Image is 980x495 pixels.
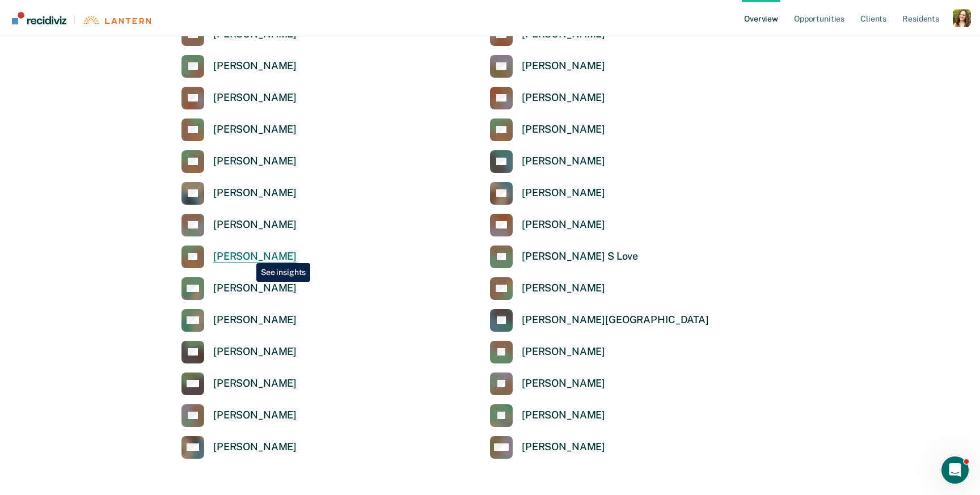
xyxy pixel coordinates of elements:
div: [PERSON_NAME] [213,250,297,263]
div: [PERSON_NAME] [522,441,605,454]
div: [PERSON_NAME] [522,218,605,231]
a: [PERSON_NAME] [490,436,605,459]
img: Lantern [82,16,151,24]
div: [PERSON_NAME] [522,155,605,168]
a: [PERSON_NAME] [181,309,297,332]
div: [PERSON_NAME] [522,377,605,390]
a: [PERSON_NAME] [490,341,605,363]
div: [PERSON_NAME] [213,377,297,390]
a: [PERSON_NAME] [490,277,605,300]
a: [PERSON_NAME] [490,55,605,78]
a: [PERSON_NAME] [490,404,605,427]
img: Recidiviz [12,12,66,24]
div: [PERSON_NAME] [522,345,605,358]
a: [PERSON_NAME] [181,214,297,236]
a: [PERSON_NAME] S Love [490,246,638,268]
a: [PERSON_NAME] [490,87,605,109]
a: [PERSON_NAME] [490,182,605,205]
div: [PERSON_NAME] [522,123,605,136]
a: [PERSON_NAME] [181,404,297,427]
div: [PERSON_NAME] [213,409,297,422]
a: [PERSON_NAME][GEOGRAPHIC_DATA] [490,309,709,332]
a: [PERSON_NAME] [181,119,297,141]
div: [PERSON_NAME] [213,218,297,231]
div: [PERSON_NAME] [213,187,297,200]
a: [PERSON_NAME] [181,55,297,78]
a: [PERSON_NAME] [181,150,297,173]
a: [PERSON_NAME] [181,246,297,268]
a: [PERSON_NAME] [181,87,297,109]
div: [PERSON_NAME][GEOGRAPHIC_DATA] [522,314,709,327]
span: | [66,15,82,24]
div: [PERSON_NAME] [213,314,297,327]
div: [PERSON_NAME] [522,409,605,422]
div: [PERSON_NAME] [213,441,297,454]
a: [PERSON_NAME] [181,436,297,459]
div: [PERSON_NAME] [522,91,605,104]
a: [PERSON_NAME] [181,373,297,395]
div: [PERSON_NAME] [213,345,297,358]
a: [PERSON_NAME] [490,214,605,236]
a: [PERSON_NAME] [490,373,605,395]
div: [PERSON_NAME] [522,187,605,200]
a: [PERSON_NAME] [490,150,605,173]
a: [PERSON_NAME] [181,341,297,363]
div: [PERSON_NAME] [213,155,297,168]
div: [PERSON_NAME] S Love [522,250,638,263]
div: [PERSON_NAME] [213,123,297,136]
a: [PERSON_NAME] [181,182,297,205]
div: [PERSON_NAME] [213,91,297,104]
a: [PERSON_NAME] [490,119,605,141]
button: Profile dropdown button [953,9,971,27]
a: [PERSON_NAME] [181,277,297,300]
div: [PERSON_NAME] [213,60,297,73]
div: [PERSON_NAME] [522,282,605,295]
iframe: Intercom live chat [941,456,969,484]
div: [PERSON_NAME] [213,282,297,295]
div: [PERSON_NAME] [522,60,605,73]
